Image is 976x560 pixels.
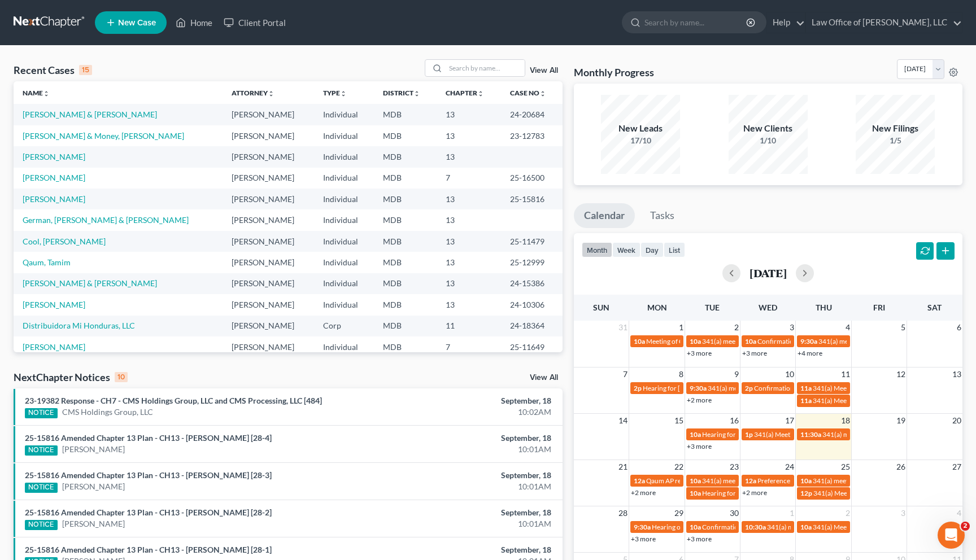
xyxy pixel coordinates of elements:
[223,168,314,189] td: [PERSON_NAME]
[745,337,756,345] span: 10a
[223,146,314,167] td: [PERSON_NAME]
[690,384,707,392] span: 9:30a
[767,12,805,33] a: Help
[759,303,777,312] span: Wed
[927,303,942,312] span: Sat
[374,294,437,315] td: MDB
[79,65,92,75] div: 15
[25,445,58,456] div: NOTICE
[539,90,546,97] i: unfold_more
[314,273,374,294] td: Individual
[268,90,274,97] i: unfold_more
[23,300,85,309] a: [PERSON_NAME]
[232,89,274,97] a: Attorneyunfold_more
[23,215,189,225] a: German, [PERSON_NAME] & [PERSON_NAME]
[374,189,437,209] td: MDB
[223,252,314,273] td: [PERSON_NAME]
[617,414,629,427] span: 14
[437,146,500,167] td: 13
[383,507,551,518] div: September, 18
[673,414,685,427] span: 15
[25,545,272,554] a: 25-15816 Amended Chapter 13 Plan - CH13 - [PERSON_NAME] [28-1]
[800,337,817,345] span: 9:30a
[314,252,374,273] td: Individual
[23,110,157,119] a: [PERSON_NAME] & [PERSON_NAME]
[813,384,922,392] span: 341(a) Meeting for [PERSON_NAME]
[593,303,609,312] span: Sun
[813,396,922,405] span: 341(a) Meeting for [PERSON_NAME]
[840,368,851,381] span: 11
[314,209,374,230] td: Individual
[437,209,500,230] td: 13
[383,432,551,444] div: September, 18
[813,489,923,497] span: 341(a) Meeting for [PERSON_NAME]
[374,104,437,125] td: MDB
[574,203,635,228] a: Calendar
[647,303,667,312] span: Mon
[223,209,314,230] td: [PERSON_NAME]
[437,336,500,357] td: 7
[664,242,685,257] button: list
[25,408,58,418] div: NOTICE
[314,336,374,357] td: Individual
[643,384,731,392] span: Hearing for [PERSON_NAME]
[757,337,886,345] span: Confirmation hearing for [PERSON_NAME]
[784,368,795,381] span: 10
[383,481,551,492] div: 10:01AM
[956,321,962,334] span: 6
[690,430,701,439] span: 10a
[314,231,374,252] td: Individual
[23,342,85,352] a: [PERSON_NAME]
[383,395,551,406] div: September, 18
[729,122,808,135] div: New Clients
[673,460,685,474] span: 22
[856,122,935,135] div: New Filings
[800,384,812,392] span: 11a
[374,231,437,252] td: MDB
[873,303,885,312] span: Fri
[733,368,740,381] span: 9
[23,89,50,97] a: Nameunfold_more
[617,506,629,520] span: 28
[383,544,551,555] div: September, 18
[634,384,642,392] span: 2p
[223,336,314,357] td: [PERSON_NAME]
[640,242,664,257] button: day
[25,396,322,405] a: 23-19382 Response - CH7 - CMS Holdings Group, LLC and CMS Processing, LLC [484]
[223,273,314,294] td: [PERSON_NAME]
[25,520,58,530] div: NOTICE
[745,430,753,439] span: 1p
[702,489,790,497] span: Hearing for [PERSON_NAME]
[690,523,701,531] span: 10a
[813,523,868,531] span: 341(a) Meeting for
[640,203,685,228] a: Tasks
[437,104,500,125] td: 13
[729,460,740,474] span: 23
[510,89,546,97] a: Case Nounfold_more
[673,506,685,520] span: 29
[612,242,640,257] button: week
[314,294,374,315] td: Individual
[314,125,374,146] td: Individual
[383,89,420,97] a: Districtunfold_more
[687,349,712,357] a: +3 more
[530,374,558,382] a: View All
[374,146,437,167] td: MDB
[601,135,680,146] div: 17/10
[840,460,851,474] span: 25
[43,90,50,97] i: unfold_more
[816,303,832,312] span: Thu
[314,316,374,336] td: Corp
[374,273,437,294] td: MDB
[437,294,500,315] td: 13
[314,168,374,189] td: Individual
[634,476,645,485] span: 12a
[374,168,437,189] td: MDB
[733,321,740,334] span: 2
[223,294,314,315] td: [PERSON_NAME]
[314,189,374,209] td: Individual
[652,523,725,531] span: Hearing on Scope of Stay
[218,12,291,33] a: Client Portal
[501,294,563,315] td: 24-10306
[23,131,184,141] a: [PERSON_NAME] & Money, [PERSON_NAME]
